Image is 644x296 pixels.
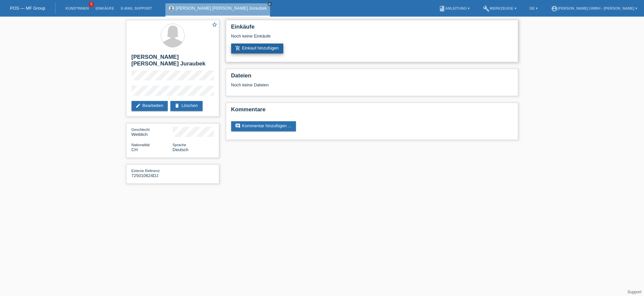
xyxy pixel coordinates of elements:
[212,22,218,29] a: star_border
[176,6,267,11] a: [PERSON_NAME] [PERSON_NAME] Juraubek
[235,46,240,51] i: add_shopping_cart
[132,101,168,111] a: editBearbeiten
[526,6,541,10] a: DE ▾
[89,2,94,7] span: 5
[231,106,513,116] h2: Kommentare
[231,82,434,87] div: Noch keine Dateien
[231,72,513,82] h2: Dateien
[136,103,141,108] i: edit
[231,44,284,53] a: add_shopping_cartEinkauf hinzufügen
[132,168,173,178] div: 725010624DJ
[62,6,92,10] a: Kund*innen
[132,128,150,132] span: Geschlecht
[551,5,558,12] i: account_circle
[132,54,214,70] h2: [PERSON_NAME] [PERSON_NAME] Juraubek
[267,2,272,6] a: close
[132,169,160,173] span: Externe Referenz
[548,6,641,10] a: account_circle[PERSON_NAME] GmbH - [PERSON_NAME] ▾
[231,24,513,34] h2: Einkäufe
[132,143,150,147] span: Nationalität
[435,6,473,10] a: bookAnleitung ▾
[170,101,202,111] a: deleteLöschen
[132,147,138,152] span: Schweiz
[235,123,240,129] i: comment
[212,22,218,28] i: star_border
[174,103,180,108] i: delete
[231,121,296,131] a: commentKommentar hinzufügen ...
[627,290,641,294] a: Support
[118,6,155,10] a: E-Mail Support
[483,5,490,12] i: build
[231,34,513,44] div: Noch keine Einkäufe
[173,143,186,147] span: Sprache
[480,6,520,10] a: buildWerkzeuge ▾
[132,127,173,137] div: Weiblich
[439,5,445,12] i: book
[10,6,45,11] a: POS — MF Group
[92,6,117,10] a: Einkäufe
[268,2,271,6] i: close
[173,147,189,152] span: Deutsch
